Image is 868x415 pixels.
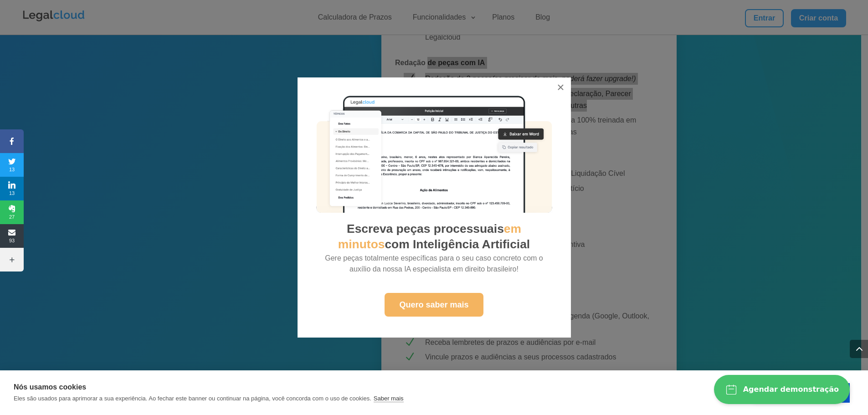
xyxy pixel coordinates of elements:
[14,383,86,391] strong: Nós usamos cookies
[385,293,483,317] a: Quero saber mais
[14,395,371,402] p: Eles são usados para aprimorar a sua experiência. Ao fechar este banner ou continuar na página, v...
[551,77,571,97] button: ×
[316,96,553,213] img: Redação de peças com IA na Legalcloud
[316,253,553,282] p: Gere peças totalmente específicas para o seu caso concreto com o auxílio da nossa IA especialista...
[374,395,404,402] a: Saber mais
[316,221,553,257] h2: Escreva peças processuais com Inteligência Artificial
